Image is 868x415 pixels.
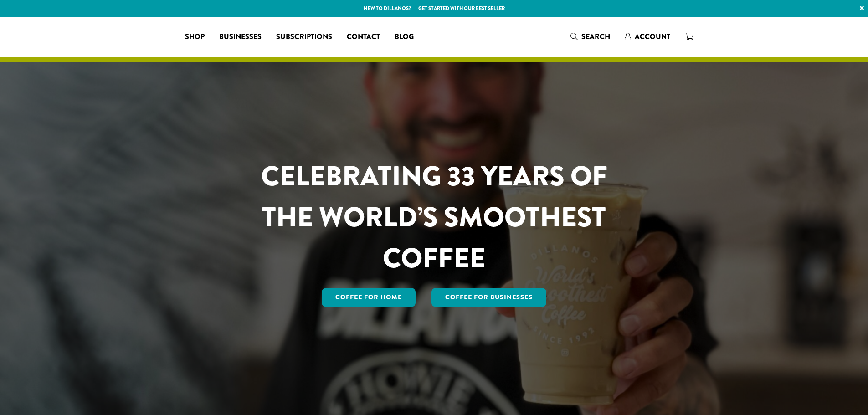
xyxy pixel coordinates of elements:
span: Contact [347,31,380,43]
a: Coffee for Home [322,288,416,307]
span: Blog [395,31,414,43]
a: Coffee For Businesses [431,288,546,307]
a: Search [563,29,617,44]
span: Businesses [219,31,262,43]
a: Get started with our best seller [418,5,505,12]
span: Search [581,31,610,42]
a: Shop [178,30,212,44]
span: Account [635,31,670,42]
span: Shop [185,31,205,43]
span: Subscriptions [276,31,332,43]
h1: CELEBRATING 33 YEARS OF THE WORLD’S SMOOTHEST COFFEE [234,156,634,279]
